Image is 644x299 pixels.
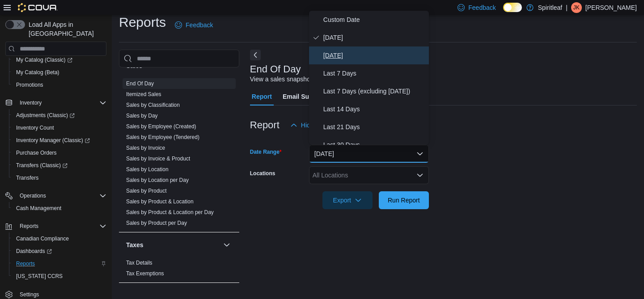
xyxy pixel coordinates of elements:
button: Next [250,50,261,60]
a: My Catalog (Classic) [13,55,76,65]
button: Canadian Compliance [9,232,110,245]
span: Sales by Employee (Created) [126,123,196,130]
span: Transfers (Classic) [16,162,68,169]
span: Feedback [468,3,496,12]
a: Cash Management [13,203,65,214]
span: Canadian Compliance [13,233,106,244]
span: Promotions [13,80,106,90]
a: Sales by Day [126,113,158,119]
span: JK [573,2,580,13]
label: Locations [250,170,275,177]
span: Washington CCRS [13,271,106,282]
span: Reports [13,258,106,269]
button: Inventory Count [9,122,110,134]
div: Taxes [119,257,239,282]
span: [US_STATE] CCRS [16,273,63,280]
a: Sales by Location [126,166,169,173]
span: Sales by Product & Location [126,198,194,205]
button: Promotions [9,79,110,91]
span: My Catalog (Beta) [13,67,106,78]
a: Inventory Count [13,122,58,133]
span: Sales by Classification [126,101,180,109]
a: Dashboards [13,246,55,257]
span: Last 14 Days [323,104,425,114]
button: Inventory [2,97,110,109]
span: Run Report [388,196,420,205]
span: Transfers (Classic) [13,160,106,171]
button: Export [322,191,373,209]
span: My Catalog (Classic) [16,56,72,63]
a: [US_STATE] CCRS [13,271,66,282]
span: Email Subscription [283,88,339,105]
a: Sales by Classification [126,102,180,108]
span: Adjustments (Classic) [13,110,106,121]
span: Load All Apps in [GEOGRAPHIC_DATA] [25,20,106,38]
span: Adjustments (Classic) [16,112,75,119]
a: Sales by Product & Location [126,198,194,205]
a: Reports [13,258,38,269]
span: Sales by Invoice & Product [126,155,190,162]
span: Inventory Count [16,124,54,131]
h3: Report [250,120,280,131]
h1: Reports [119,13,166,31]
button: Taxes [221,240,232,250]
button: Open list of options [416,172,424,179]
span: Purchase Orders [13,147,106,158]
button: Hide Parameters [287,116,352,134]
span: Custom Date [323,14,425,25]
a: Dashboards [9,245,110,257]
a: End Of Day [126,80,154,87]
span: Inventory Manager (Classic) [13,135,106,146]
span: Operations [20,192,46,199]
span: Sales by Product [126,187,167,194]
span: My Catalog (Classic) [13,55,106,65]
span: Tax Exemptions [126,270,164,277]
span: [DATE] [323,50,425,61]
span: Operations [16,190,106,201]
label: Date Range [250,148,282,156]
span: Settings [20,291,39,298]
a: Canadian Compliance [13,233,72,244]
span: Feedback [186,21,213,29]
a: Tax Details [126,260,153,266]
a: Sales by Location per Day [126,177,189,183]
button: Purchase Orders [9,147,110,159]
a: Sales by Product & Location per Day [126,209,214,215]
span: Last 7 Days [323,68,425,79]
span: Export [328,191,367,209]
span: Dashboards [16,248,52,255]
span: Hide Parameters [301,121,348,130]
span: Sales by Day [126,112,158,119]
a: Inventory Manager (Classic) [9,134,110,147]
img: Cova [18,3,58,12]
h3: End Of Day [250,64,301,75]
span: Inventory [20,99,42,106]
a: Feedback [171,16,216,34]
span: Transfers [13,173,106,183]
span: Sales by Location [126,166,169,173]
a: Adjustments (Classic) [13,110,78,121]
span: Reports [20,223,38,230]
div: Juslyne K [571,2,582,13]
button: My Catalog (Beta) [9,66,110,79]
span: Report [252,88,272,105]
span: Tax Details [126,259,153,266]
a: My Catalog (Beta) [13,67,63,78]
span: Inventory [16,97,106,108]
h3: Taxes [126,240,144,249]
span: Cash Management [16,205,61,212]
button: Reports [9,257,110,270]
button: Inventory [16,97,45,108]
span: Dark Mode [503,12,504,13]
button: Transfers [9,172,110,184]
span: Itemized Sales [126,91,161,98]
button: Operations [2,190,110,202]
span: [DATE] [323,32,425,43]
div: Select listbox [309,11,429,145]
a: Sales by Employee (Tendered) [126,134,199,140]
span: Sales by Employee (Tendered) [126,134,199,141]
span: Reports [16,260,35,267]
button: Cash Management [9,202,110,215]
button: Reports [16,221,42,232]
input: Dark Mode [503,3,522,12]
